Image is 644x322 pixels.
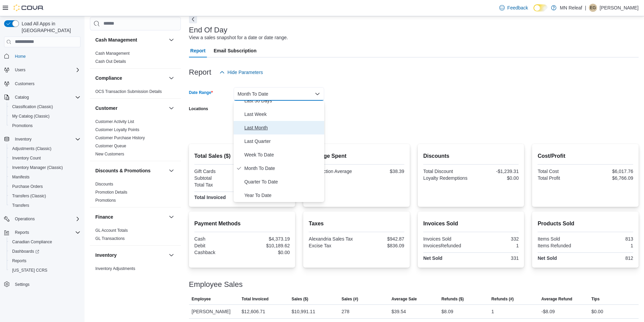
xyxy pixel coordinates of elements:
[95,214,166,220] button: Finance
[9,145,80,153] span: Adjustments (Classic)
[9,173,80,181] span: Manifests
[12,146,51,151] span: Adjustments (Classic)
[95,135,145,140] a: Customer Purchase History
[12,66,80,74] span: Users
[442,307,453,316] div: $8.09
[15,216,35,222] span: Operations
[95,151,124,157] span: New Customers
[95,266,135,271] span: Inventory Adjustments
[7,191,83,201] button: Transfers (Classic)
[12,193,46,199] span: Transfers (Classic)
[7,144,83,153] button: Adjustments (Classic)
[15,95,29,100] span: Catalog
[7,121,83,130] button: Promotions
[167,104,175,112] button: Customer
[541,307,555,316] div: -$8.09
[95,182,113,187] a: Discounts
[12,249,39,254] span: Dashboards
[189,90,213,95] label: Date Range
[95,119,134,124] span: Customer Activity List
[12,93,80,101] span: Catalog
[214,44,257,57] span: Email Subscription
[244,191,321,199] span: Year To Date
[7,182,83,191] button: Purchase Orders
[423,169,470,174] div: Total Discount
[95,252,166,258] button: Inventory
[309,152,404,160] h2: Average Spent
[7,172,83,182] button: Manifests
[391,296,417,302] span: Average Sale
[9,192,49,200] a: Transfers (Classic)
[9,192,80,200] span: Transfers (Classic)
[244,151,321,159] span: Week To Date
[423,220,519,228] h2: Invoices Sold
[12,228,80,237] span: Reports
[538,175,584,181] div: Total Profit
[167,74,175,82] button: Compliance
[7,247,83,256] a: Dashboards
[90,118,181,161] div: Customer
[12,280,80,288] span: Settings
[95,198,116,203] span: Promotions
[15,137,31,142] span: Inventory
[9,154,80,162] span: Inventory Count
[167,167,175,175] button: Discounts & Promotions
[19,20,80,34] span: Load All Apps in [GEOGRAPHIC_DATA]
[189,106,208,112] label: Locations
[190,44,206,57] span: Report
[291,307,315,316] div: $10,991.11
[9,164,66,172] a: Inventory Manager (Classic)
[95,167,166,174] button: Discounts & Promotions
[12,184,43,189] span: Purchase Orders
[189,15,197,23] button: Next
[194,175,241,181] div: Subtotal
[95,144,126,148] a: Customer Queue
[9,103,56,111] a: Classification (Classic)
[194,169,241,174] div: Gift Cards
[15,81,34,86] span: Customers
[309,169,355,174] div: Transaction Average
[95,143,126,149] span: Customer Queue
[358,169,404,174] div: $38.39
[1,134,83,144] button: Inventory
[7,256,83,266] button: Reports
[12,258,26,264] span: Reports
[12,215,80,223] span: Operations
[12,104,53,109] span: Classification (Classic)
[9,103,80,111] span: Classification (Classic)
[12,52,28,60] a: Home
[243,250,290,255] div: $0.00
[472,255,519,261] div: 331
[95,252,117,258] h3: Inventory
[9,257,29,265] a: Reports
[12,280,32,289] a: Settings
[95,119,134,124] a: Customer Activity List
[234,87,324,101] button: Month To Date
[12,203,29,208] span: Transfers
[189,280,243,289] h3: Employee Sales
[560,4,582,12] p: MN Releaf
[472,236,519,242] div: 332
[12,93,31,101] button: Catalog
[533,4,548,11] input: Dark Mode
[15,67,25,73] span: Users
[243,243,290,248] div: $10,189.62
[9,122,35,130] a: Promotions
[228,69,263,76] span: Hide Parameters
[442,296,464,302] span: Refunds ($)
[9,182,80,191] span: Purchase Orders
[538,255,557,261] strong: Net Sold
[7,266,83,275] button: [US_STATE] CCRS
[95,127,139,132] a: Customer Loyalty Points
[95,36,166,43] button: Cash Management
[95,51,129,56] a: Cash Management
[9,238,55,246] a: Canadian Compliance
[9,247,80,255] span: Dashboards
[244,124,321,132] span: Last Month
[1,79,83,89] button: Customers
[167,36,175,44] button: Cash Management
[95,214,113,220] h3: Finance
[12,268,47,273] span: [US_STATE] CCRS
[538,169,584,174] div: Total Cost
